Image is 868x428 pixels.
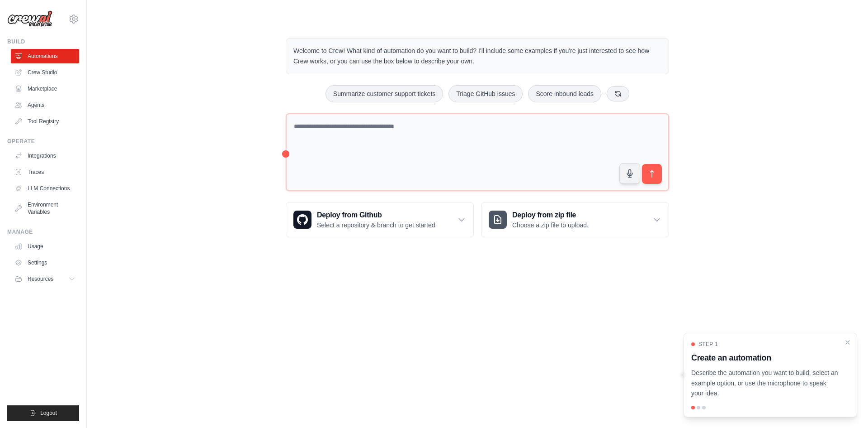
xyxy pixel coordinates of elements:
button: Triage GitHub issues [448,85,523,102]
a: Integrations [11,149,79,163]
button: Logout [7,405,79,421]
button: Summarize customer support tickets [325,85,443,102]
a: Automations [11,49,79,63]
p: Describe the automation you want to build, select an example option, or use the microphone to spe... [691,368,839,399]
a: Crew Studio [11,65,79,80]
a: Tool Registry [11,114,79,129]
div: Operate [7,138,79,145]
a: Agents [11,98,79,112]
p: Select a repository & branch to get started. [317,221,437,230]
a: Marketplace [11,82,79,96]
iframe: Chat Widget [823,385,868,428]
p: Welcome to Crew! What kind of automation do you want to build? I'll include some examples if you'... [293,46,661,67]
span: Resources [28,275,53,283]
img: Logo [7,10,52,28]
button: Resources [11,272,79,286]
a: Traces [11,165,79,179]
a: LLM Connections [11,181,79,196]
p: Choose a zip file to upload. [512,221,589,230]
button: Close walkthrough [844,339,851,346]
h3: Deploy from Github [317,210,437,221]
h3: Deploy from zip file [512,210,589,221]
h3: Create an automation [691,351,839,364]
div: Build [7,38,79,45]
a: Usage [11,239,79,254]
a: Settings [11,255,79,270]
a: Environment Variables [11,197,79,219]
button: Score inbound leads [528,85,601,102]
span: Logout [40,409,57,417]
div: Manage [7,228,79,236]
span: Step 1 [698,341,718,348]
